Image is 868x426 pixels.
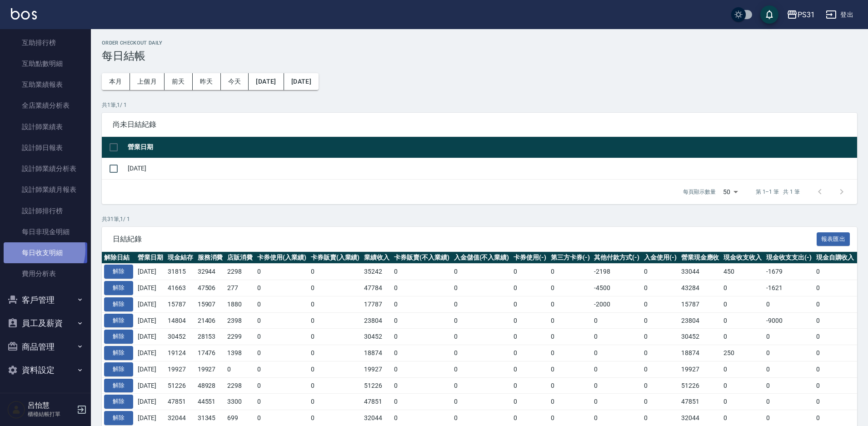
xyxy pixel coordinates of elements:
td: 0 [309,296,362,312]
td: 0 [549,394,592,410]
td: 0 [309,394,362,410]
td: [DATE] [135,345,165,361]
td: 0 [814,329,857,345]
button: 上個月 [130,73,165,90]
td: 0 [721,329,764,345]
td: 0 [511,312,549,329]
img: Logo [11,8,37,20]
td: 0 [309,345,362,361]
td: 0 [642,312,679,329]
td: 33044 [679,264,722,280]
td: 30452 [165,329,195,345]
a: 全店業績分析表 [4,95,87,116]
td: 0 [642,345,679,361]
td: 51226 [679,377,722,394]
td: 0 [642,280,679,296]
td: [DATE] [125,158,857,179]
td: 0 [452,361,512,377]
td: 14804 [165,312,195,329]
td: 19927 [362,361,392,377]
a: 設計師業績分析表 [4,158,87,179]
td: [DATE] [135,377,165,394]
button: save [760,5,778,24]
th: 解除日結 [102,252,135,264]
a: 每日收支明細 [4,242,87,263]
td: -1679 [764,264,814,280]
td: 17787 [362,296,392,312]
td: 0 [549,280,592,296]
td: 44551 [195,394,225,410]
td: 0 [255,377,309,394]
td: 23804 [362,312,392,329]
p: 共 1 筆, 1 / 1 [102,101,857,109]
td: 17476 [195,345,225,361]
td: 0 [309,361,362,377]
td: [DATE] [135,264,165,280]
th: 營業日期 [135,252,165,264]
td: 43284 [679,280,722,296]
td: 277 [225,280,255,296]
td: 0 [255,361,309,377]
th: 店販消費 [225,252,255,264]
td: 0 [309,280,362,296]
td: 19927 [165,361,195,377]
td: 0 [592,361,642,377]
button: 登出 [822,6,857,23]
th: 現金結存 [165,252,195,264]
td: 47851 [362,394,392,410]
td: 0 [255,394,309,410]
td: 0 [721,361,764,377]
td: 28153 [195,329,225,345]
td: 0 [592,329,642,345]
th: 第三方卡券(-) [549,252,592,264]
button: 報表匯出 [817,232,850,246]
td: -1621 [764,280,814,296]
td: 41663 [165,280,195,296]
td: 15907 [195,296,225,312]
td: 0 [452,296,512,312]
th: 營業日期 [125,137,857,158]
button: 解除 [104,281,133,295]
td: 0 [255,345,309,361]
a: 設計師排行榜 [4,200,87,221]
div: 50 [719,180,741,204]
td: [DATE] [135,361,165,377]
td: 0 [642,394,679,410]
button: [DATE] [249,73,284,90]
th: 入金儲值(不入業績) [452,252,512,264]
td: 2299 [225,329,255,345]
td: 0 [392,280,452,296]
button: 資料設定 [4,358,87,382]
td: 0 [814,345,857,361]
td: 0 [392,264,452,280]
td: 21406 [195,312,225,329]
button: 解除 [104,362,133,376]
td: 0 [255,264,309,280]
p: 櫃檯結帳打單 [28,410,74,418]
td: -9000 [764,312,814,329]
button: PS31 [783,5,818,24]
td: 0 [309,264,362,280]
td: [DATE] [135,280,165,296]
td: 2298 [225,377,255,394]
td: 0 [255,329,309,345]
td: 47506 [195,280,225,296]
td: 51226 [362,377,392,394]
td: 0 [392,312,452,329]
td: 0 [721,312,764,329]
p: 每頁顯示數量 [683,188,716,196]
th: 卡券使用(入業績) [255,252,309,264]
a: 設計師業績月報表 [4,179,87,200]
a: 互助業績報表 [4,74,87,95]
a: 互助排行榜 [4,32,87,53]
span: 日結紀錄 [113,235,817,244]
td: 0 [255,296,309,312]
td: 0 [814,280,857,296]
td: 0 [511,345,549,361]
td: 19124 [165,345,195,361]
td: 19927 [679,361,722,377]
td: 0 [511,264,549,280]
td: 1398 [225,345,255,361]
td: 0 [549,264,592,280]
td: -2198 [592,264,642,280]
